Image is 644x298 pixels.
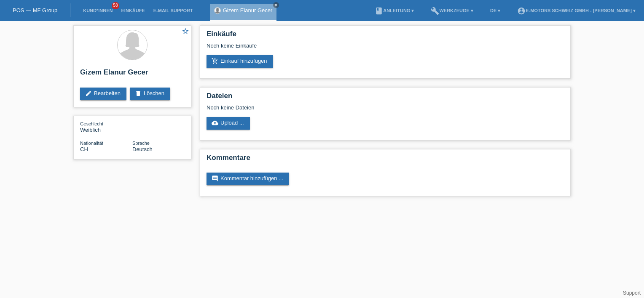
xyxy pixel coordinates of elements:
[182,27,189,36] a: star_border
[212,120,218,126] i: cloud_upload
[207,30,564,43] h2: Einkäufe
[80,146,88,152] span: Schweiz
[80,68,185,81] h2: Gizem Elanur Gecer
[135,90,142,97] i: delete
[375,7,383,15] i: book
[130,88,170,100] a: deleteLöschen
[207,104,464,111] div: Noch keine Dateien
[207,173,289,185] a: commentKommentar hinzufügen ...
[80,120,132,133] div: Weiblich
[132,141,150,146] span: Sprache
[149,8,197,13] a: E-Mail Support
[207,154,564,166] h2: Kommentare
[132,146,153,152] span: Deutsch
[431,7,439,15] i: build
[182,27,189,35] i: star_border
[486,8,504,13] a: DE ▾
[13,7,57,13] a: POS — MF Group
[274,3,278,7] i: close
[80,88,126,100] a: editBearbeiten
[117,8,149,13] a: Einkäufe
[212,175,218,182] i: comment
[85,90,92,97] i: edit
[207,55,273,68] a: add_shopping_cartEinkauf hinzufügen
[427,8,478,13] a: buildWerkzeuge ▾
[112,2,119,9] span: 58
[623,290,641,296] a: Support
[79,8,117,13] a: Kund*innen
[80,121,103,126] span: Geschlecht
[517,7,526,15] i: account_circle
[80,141,103,146] span: Nationalität
[273,2,279,8] a: close
[370,8,418,13] a: bookAnleitung ▾
[207,92,564,104] h2: Dateien
[513,8,640,13] a: account_circleE-Motors Schweiz GmbH - [PERSON_NAME] ▾
[223,7,273,13] a: Gizem Elanur Gecer
[207,117,250,130] a: cloud_uploadUpload ...
[212,58,218,64] i: add_shopping_cart
[207,43,564,55] div: Noch keine Einkäufe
